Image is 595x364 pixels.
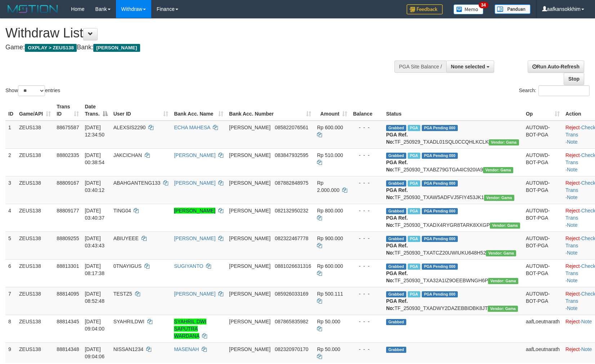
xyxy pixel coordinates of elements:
td: TF_250930_TXADWY2DAZEBBIDBK8JT [383,287,523,315]
span: Rp 600.000 [317,125,343,130]
span: Copy 085926033169 to clipboard [275,291,308,297]
a: [PERSON_NAME] [174,291,215,297]
span: Rp 50.000 [317,346,340,352]
span: ABAHGANTENG133 [113,180,161,186]
td: ZEUS138 [16,204,54,232]
span: [DATE] 08:52:48 [85,291,104,304]
td: 5 [5,232,16,259]
span: 88809177 [57,208,79,214]
a: Note [567,139,578,145]
span: Copy 082132950232 to clipboard [275,208,308,214]
span: [PERSON_NAME] [229,319,270,324]
td: 6 [5,259,16,287]
div: - - - [353,179,380,187]
a: [PERSON_NAME] [174,152,215,158]
label: Search: [519,85,590,96]
b: PGA Ref. No: [386,187,408,200]
span: None selected [451,64,485,69]
a: Note [567,194,578,200]
span: Vendor URL: https://trx31.1velocity.biz [486,250,516,256]
span: [PERSON_NAME] [229,235,270,241]
td: ZEUS138 [16,259,54,287]
span: [DATE] 03:40:12 [85,180,104,193]
th: Bank Acc. Name: activate to sort column ascending [171,100,226,121]
span: Rp 510.000 [317,152,343,158]
span: PGA Pending [422,180,458,187]
div: - - - [353,235,380,242]
span: Grabbed [386,264,406,270]
span: 88675587 [57,125,79,130]
span: Copy 087865835982 to clipboard [275,319,308,324]
span: Vendor URL: https://trx31.1velocity.biz [484,195,514,201]
span: 88814348 [57,346,79,352]
span: PGA Pending [422,264,458,270]
a: Note [567,250,578,256]
span: Marked by aafseijuro [408,291,420,297]
td: AUTOWD-BOT-PGA [523,121,563,149]
span: Rp 600.000 [317,263,343,269]
span: [PERSON_NAME] [229,263,270,269]
a: Reject [565,208,580,214]
span: PGA Pending [422,208,458,214]
span: Marked by aafsreyleap [408,264,420,270]
span: 88809167 [57,180,79,186]
div: - - - [353,152,380,159]
th: Bank Acc. Number: activate to sort column ascending [226,100,314,121]
span: TING04 [113,208,131,214]
span: Grabbed [386,347,406,353]
span: [PERSON_NAME] [93,44,140,52]
span: PGA Pending [422,125,458,131]
span: [DATE] 09:04:00 [85,319,104,332]
div: - - - [353,290,380,297]
td: ZEUS138 [16,121,54,149]
span: Marked by aaftanly [408,208,420,214]
span: 88809255 [57,235,79,241]
td: ZEUS138 [16,176,54,204]
div: - - - [353,124,380,131]
a: Reject [565,152,580,158]
span: Rp 800.000 [317,208,343,214]
a: Note [567,222,578,228]
td: TF_250930_TXADX4RYGR8TARK8XXGP [383,204,523,232]
img: Feedback.jpg [407,4,443,14]
span: PGA Pending [422,153,458,159]
td: ZEUS138 [16,148,54,176]
span: 88814095 [57,291,79,297]
a: Note [567,278,578,283]
td: TF_250930_TXAW5ADFVJ5FIY453JK1 [383,176,523,204]
span: [DATE] 03:40:37 [85,208,104,221]
span: [PERSON_NAME] [229,346,270,352]
span: Copy 082320970170 to clipboard [275,346,308,352]
th: ID [5,100,16,121]
span: Grabbed [386,180,406,187]
a: Note [567,305,578,311]
span: Vendor URL: https://trx31.1velocity.biz [488,278,518,284]
td: ZEUS138 [16,287,54,315]
span: [DATE] 09:04:06 [85,346,104,359]
a: Stop [564,73,584,85]
button: None selected [446,60,494,73]
b: PGA Ref. No: [386,298,408,311]
span: Vendor URL: https://trx31.1velocity.biz [490,223,520,229]
span: Grabbed [386,236,406,242]
span: NISSAN1234 [113,346,143,352]
span: Marked by aafpengsreynich [408,125,420,131]
span: 34 [479,2,488,8]
span: [PERSON_NAME] [229,208,270,214]
img: MOTION_logo.png [5,4,60,14]
a: Reject [565,319,580,324]
input: Search: [538,85,590,96]
span: Grabbed [386,319,406,325]
td: TF_250930_TXA32A1IZ9OEEBWNGH6P [383,259,523,287]
span: ABIUYEEE [113,235,139,241]
label: Show entries [5,85,60,96]
span: Copy 083847932595 to clipboard [275,152,308,158]
span: TESTZ5 [113,291,132,297]
span: PGA Pending [422,291,458,297]
span: Vendor URL: https://trx31.1velocity.biz [489,139,519,145]
a: SYAHRIL DWI SAPUTRA WARDANA [174,319,206,339]
th: Game/API: activate to sort column ascending [16,100,54,121]
td: ZEUS138 [16,315,54,342]
span: Rp 50.000 [317,319,340,324]
img: panduan.png [495,4,531,14]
